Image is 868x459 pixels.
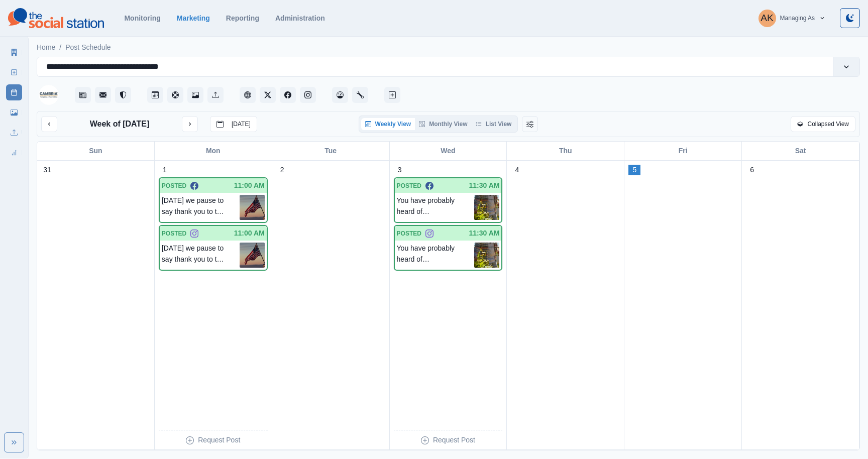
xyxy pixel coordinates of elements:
p: 11:30 AM [469,180,499,191]
img: w9zj6vcvaaj73xzhz19m [240,243,265,268]
button: Uploads [207,87,224,103]
p: POSTED [162,229,186,238]
button: Client Website [240,87,256,103]
img: w9zj6vcvaaj73xzhz19m [240,195,265,220]
p: POSTED [397,229,421,238]
p: You have probably heard of [GEOGRAPHIC_DATA], but have you really tasted it? They have a nearby w... [397,243,475,268]
button: Twitter [260,87,276,103]
p: Week of [DATE] [90,118,150,130]
a: Home [37,42,55,53]
p: POSTED [162,181,186,190]
div: Fri [624,142,742,160]
a: Post Schedule [6,84,22,100]
p: 4 [515,165,519,175]
button: Reviews [115,87,131,103]
button: Weekly View [361,118,415,130]
p: Request Post [198,435,240,445]
button: Content Pool [167,87,183,103]
nav: breadcrumb [37,42,111,53]
div: Sat [742,142,859,160]
p: [DATE] [232,121,251,128]
p: Request Post [433,435,475,445]
a: New Post [6,64,22,80]
div: Thu [507,142,624,160]
p: 3 [398,165,402,175]
button: next month [182,116,198,132]
img: 365514629980090 [39,85,59,105]
a: Marketing [177,14,210,22]
p: 31 [43,165,51,175]
p: 1 [163,165,167,175]
p: 5 [632,165,636,175]
p: [DATE] we pause to say thank you to the doers, dreamers, and everyday difference-makers. Have a H... [162,243,240,268]
span: / [59,42,61,53]
p: 11:30 AM [469,228,499,239]
a: Post Schedule [65,42,111,53]
p: [DATE] we pause to say thank you to the doers, dreamers, and everyday difference-makers. Have a H... [162,195,240,220]
div: Wed [390,142,507,160]
p: 6 [750,165,754,175]
p: 11:00 AM [234,228,265,239]
div: Mon [155,142,272,160]
button: Monthly View [415,118,471,130]
button: Media Library [187,87,203,103]
img: e5xwqd5gum1focildhpd [474,243,499,268]
button: Instagram [300,87,316,103]
p: 11:00 AM [234,180,265,191]
div: Tue [272,142,390,160]
button: Toggle Mode [840,8,860,28]
p: 2 [280,165,284,175]
button: Managing As [750,8,834,28]
button: Expand [4,432,24,452]
button: Messages [95,87,111,103]
button: List View [472,118,516,130]
button: Collapsed View [791,116,855,132]
button: Stream [75,87,91,103]
button: Dashboard [332,87,348,103]
a: Review Summary [6,145,22,161]
button: previous month [41,116,57,132]
div: Managing As [780,15,815,22]
img: e5xwqd5gum1focildhpd [474,195,499,220]
button: go to today [210,116,257,132]
div: Sun [37,142,155,160]
a: Administration [275,14,325,22]
a: Monitoring [124,14,160,22]
a: Media Library [6,104,22,121]
a: Marketing Summary [6,44,22,60]
button: Post Schedule [147,87,163,103]
p: You have probably heard of [GEOGRAPHIC_DATA], but have you really tasted it? They have a nearby w... [397,195,475,220]
button: Administration [352,87,368,103]
p: POSTED [397,181,421,190]
a: Reporting [226,14,259,22]
button: Facebook [280,87,296,103]
img: logoTextSVG.62801f218bc96a9b266caa72a09eb111.svg [8,8,104,28]
button: Create New Post [384,87,400,103]
div: Alex Kalogeropoulos [761,6,774,30]
button: Change View Order [522,116,538,132]
a: Uploads [6,125,22,141]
